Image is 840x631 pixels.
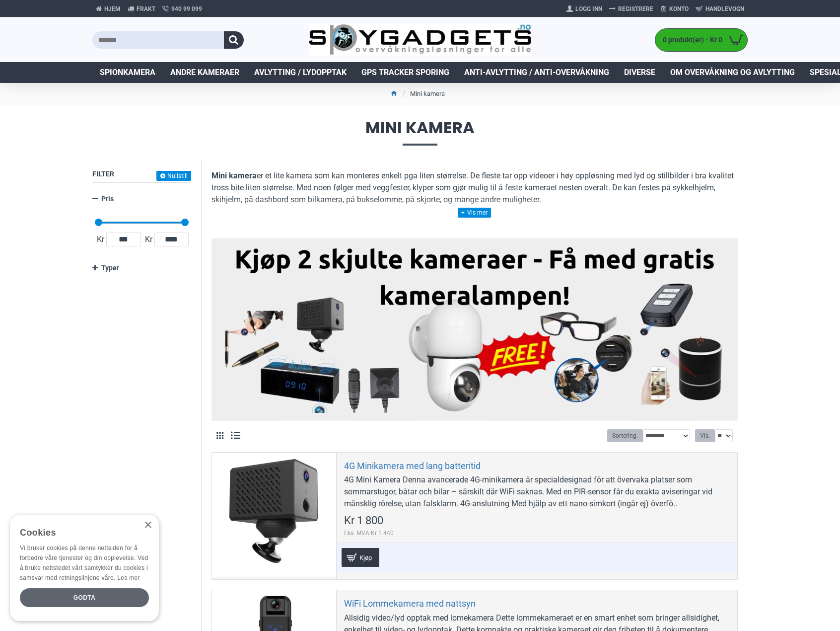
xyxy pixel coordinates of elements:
a: 4G Minikamera med lang batteritid 4G Minikamera med lang batteritid [212,453,336,577]
span: Kr 1 800 [344,515,383,526]
p: er et lite kamera som kan monteres enkelt pga liten størrelse. De fleste tar opp videoer i høy op... [211,170,738,206]
img: Kjøp 2 skjulte kameraer – Få med gratis kameralampe! [219,243,730,413]
span: Konto [669,4,689,13]
a: Logg Inn [563,1,606,17]
a: Pris [92,190,191,208]
span: 0 produkt(er) - Kr 0 [655,35,725,45]
span: 940 99 099 [171,4,202,13]
label: Vis: [695,429,715,442]
a: Typer [92,259,191,277]
span: Diverse [624,67,655,79]
div: Close [144,522,151,529]
a: Andre kameraer [163,62,247,83]
span: Frakt [137,4,155,13]
a: Avlytting / Lydopptak [247,62,354,83]
span: Kr [143,234,154,245]
a: Les mer, opens a new window [117,574,140,581]
img: SpyGadgets.no [309,24,532,56]
label: Sortering: [607,429,643,442]
a: Konto [657,1,692,17]
span: Filter [92,170,114,178]
a: 0 produkt(er) - Kr 0 [655,29,747,51]
div: 4G Mini Kamera Denna avancerade 4G-minikamera är specialdesignad för att övervaka platser som som... [344,474,730,510]
span: Avlytting / Lydopptak [254,67,347,79]
a: WiFi Lommekamera med nattsyn [344,598,476,609]
span: Registrere [618,4,653,13]
span: Handlevogn [705,4,744,13]
span: Om overvåkning og avlytting [670,67,795,79]
span: Kjøp [357,554,374,561]
b: Mini kamera [211,171,257,180]
a: Om overvåkning og avlytting [663,62,802,83]
span: Eks. MVA:Kr 1 440 [344,529,394,538]
a: Spionkamera [92,62,163,83]
span: Spionkamera [100,67,155,79]
span: Anti-avlytting / Anti-overvåkning [464,67,609,79]
div: Cookies [20,522,142,544]
span: Vi bruker cookies på denne nettsiden for å forbedre våre tjenester og din opplevelse. Ved å bruke... [20,545,148,581]
a: 4G Minikamera med lang batteritid [344,460,481,472]
a: GPS Tracker Sporing [354,62,457,83]
a: Anti-avlytting / Anti-overvåkning [457,62,617,83]
a: Registrere [606,1,657,17]
span: Logg Inn [575,4,602,13]
span: GPS Tracker Sporing [361,67,449,79]
a: Handlevogn [692,1,748,17]
div: Godta [20,588,149,607]
span: Mini kamera [92,120,748,145]
span: Andre kameraer [170,67,239,79]
span: Kr [95,234,106,245]
span: Hjem [104,4,121,13]
a: Diverse [617,62,663,83]
button: Nullstill [156,171,191,181]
